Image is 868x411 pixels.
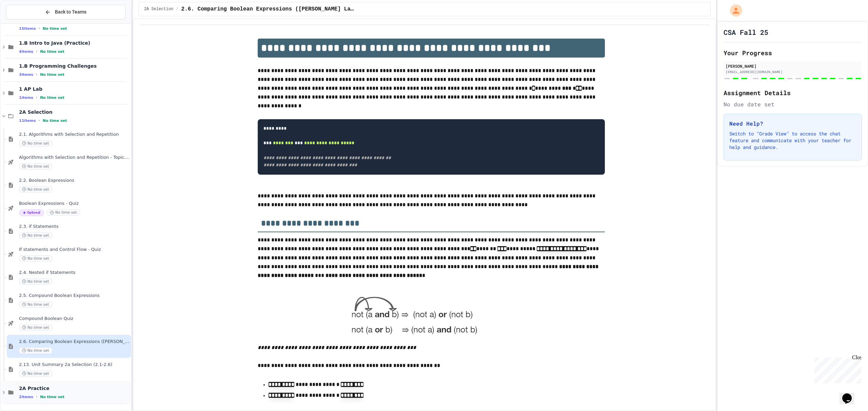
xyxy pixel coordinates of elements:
[19,118,36,123] span: 11 items
[19,26,36,31] span: 15 items
[40,95,64,100] span: No time set
[19,385,130,391] span: 2A Practice
[726,69,860,74] div: [EMAIL_ADDRESS][DOMAIN_NAME]
[36,95,37,100] span: •
[19,362,130,368] span: 2.13. Unit Summary 2a Selection (2.1-2.6)
[19,339,130,345] span: 2.6. Comparing Boolean Expressions ([PERSON_NAME] Laws)
[19,95,33,100] span: 1 items
[19,255,52,262] span: No time set
[19,49,33,54] span: 4 items
[19,316,130,322] span: Compound Boolean Quiz
[40,72,64,77] span: No time set
[723,3,744,18] div: My Account
[40,395,64,399] span: No time set
[181,5,355,13] span: 2.6. Comparing Boolean Expressions (De Morgan’s Laws)
[812,354,861,383] iframe: chat widget
[36,72,37,77] span: •
[36,394,37,399] span: •
[19,278,52,285] span: No time set
[840,384,861,404] iframe: chat widget
[724,48,862,58] h2: Your Progress
[724,88,862,98] h2: Assignment Details
[40,49,64,54] span: No time set
[19,293,130,299] span: 2.5. Compound Boolean Expressions
[19,232,52,239] span: No time set
[19,132,130,137] span: 2.1. Algorithms with Selection and Repetition
[724,100,862,108] div: No due date set
[19,224,130,230] span: 2.3. if Statements
[726,63,860,69] div: [PERSON_NAME]
[19,201,130,207] span: Boolean Expressions - Quiz
[144,6,173,12] span: 2A Selection
[19,155,130,160] span: Algorithms with Selection and Repetition - Topic 2.1
[19,247,130,253] span: If statements and Control Flow - Quiz
[19,324,52,331] span: No time set
[55,8,86,16] span: Back to Teams
[6,5,125,19] button: Back to Teams
[43,118,67,123] span: No time set
[19,86,130,92] span: 1 AP Lab
[19,63,130,69] span: 1.B Programming Challenges
[19,40,130,46] span: 1.B Intro to Java (Practice)
[36,49,37,54] span: •
[19,109,130,115] span: 2A Selection
[19,301,52,308] span: No time set
[19,163,52,170] span: No time set
[19,186,52,193] span: No time set
[19,370,52,377] span: No time set
[19,209,44,216] span: Optional
[724,27,768,37] h1: CSA Fall 25
[3,3,47,43] div: Chat with us now!Close
[39,118,40,123] span: •
[19,72,33,77] span: 3 items
[19,270,130,276] span: 2.4. Nested if Statements
[729,130,856,151] p: Switch to "Grade View" to access the chat feature and communicate with your teacher for help and ...
[47,209,80,216] span: No time set
[176,6,178,12] span: /
[19,395,33,399] span: 2 items
[39,26,40,31] span: •
[19,140,52,147] span: No time set
[19,178,130,183] span: 2.2. Boolean Expressions
[43,26,67,31] span: No time set
[19,347,52,354] span: No time set
[729,120,856,128] h3: Need Help?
